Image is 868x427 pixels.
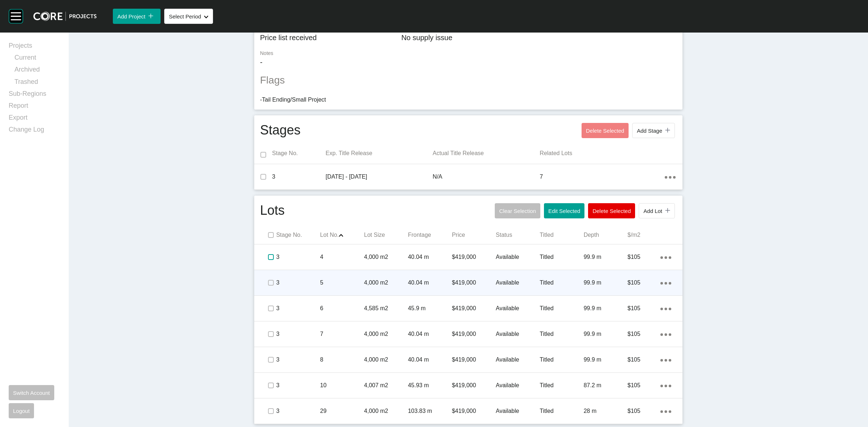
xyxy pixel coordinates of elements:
h1: Lots [260,201,285,220]
p: 4,000 m2 [364,253,408,261]
a: Export [9,113,60,125]
p: 7 [320,330,364,338]
p: 3 [276,330,320,338]
p: 3 [272,173,325,181]
a: Sub-Regions [9,89,60,101]
p: Titled [540,407,583,415]
span: Logout [13,408,30,414]
p: Available [496,407,540,415]
img: core-logo-dark.3138cae2.png [33,12,97,21]
p: Notes [260,50,677,57]
p: 3 [276,279,320,287]
p: 3 [276,253,320,261]
p: Titled [540,279,583,287]
p: 99.9 m [584,253,627,261]
a: Archived [14,65,60,77]
p: $105 [627,330,660,338]
p: 10 [320,381,364,389]
a: Trashed [14,77,60,89]
p: 99.9 m [584,304,627,312]
p: Stage No. [276,231,320,239]
p: $419,000 [452,407,495,415]
p: 4,000 m2 [364,407,408,415]
p: Stage No. [272,149,325,157]
p: 7 [540,173,664,181]
span: Add Lot [643,208,662,214]
p: 28 m [584,407,627,415]
h1: Stages [260,121,301,140]
p: 40.04 m [408,279,452,287]
p: 103.83 m [408,407,452,415]
button: Edit Selected [544,203,584,218]
p: Lot No. [320,231,364,239]
p: 4,000 m2 [364,330,408,338]
p: Actual Title Release [433,149,540,157]
p: 99.9 m [584,279,627,287]
a: Report [9,101,60,113]
p: - [260,57,677,67]
p: $419,000 [452,381,495,389]
p: No supply issue [401,33,677,43]
button: Add Stage [632,123,675,138]
button: Select Period [164,9,213,24]
p: 40.04 m [408,356,452,364]
p: 4,000 m2 [364,279,408,287]
p: Available [496,253,540,261]
span: Select Period [169,13,201,20]
span: Edit Selected [548,208,580,214]
p: Titled [540,231,583,239]
span: Clear Selection [499,208,536,214]
p: Titled [540,356,583,364]
p: N/A [433,173,540,181]
p: 4,000 m2 [364,356,408,364]
p: $419,000 [452,279,495,287]
p: Related Lots [540,149,664,157]
button: Delete Selected [582,123,629,138]
p: Available [496,330,540,338]
p: $105 [627,279,660,287]
p: $419,000 [452,253,495,261]
p: $105 [627,381,660,389]
p: $419,000 [452,356,495,364]
span: Switch Account [13,390,50,396]
p: Titled [540,381,583,389]
button: Switch Account [9,385,54,400]
p: 3 [276,356,320,364]
p: Exp. Title Release [325,149,433,157]
p: 3 [276,381,320,389]
p: 4,007 m2 [364,381,408,389]
p: 45.9 m [408,304,452,312]
p: 4,585 m2 [364,304,408,312]
p: 3 [276,304,320,312]
p: 29 [320,407,364,415]
span: Add Stage [637,128,662,134]
p: $105 [627,253,660,261]
button: Delete Selected [588,203,635,218]
p: $105 [627,407,660,415]
p: Available [496,356,540,364]
button: Clear Selection [495,203,540,218]
p: Titled [540,304,583,312]
p: $419,000 [452,304,495,312]
p: $419,000 [452,330,495,338]
p: 45.93 m [408,381,452,389]
p: 40.04 m [408,330,452,338]
h2: Flags [260,73,677,87]
p: 4 [320,253,364,261]
a: Change Log [9,125,60,137]
p: 8 [320,356,364,364]
a: Projects [9,41,60,53]
a: Current [14,53,60,65]
button: Logout [9,403,34,418]
p: 3 [276,407,320,415]
span: Delete Selected [586,128,624,134]
p: Lot Size [364,231,408,239]
p: Available [496,381,540,389]
p: $105 [627,304,660,312]
p: Titled [540,330,583,338]
li: - Tail Ending/Small Project [260,96,677,104]
p: Available [496,304,540,312]
p: Available [496,279,540,287]
p: Price list received [260,33,394,43]
p: Depth [584,231,627,239]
